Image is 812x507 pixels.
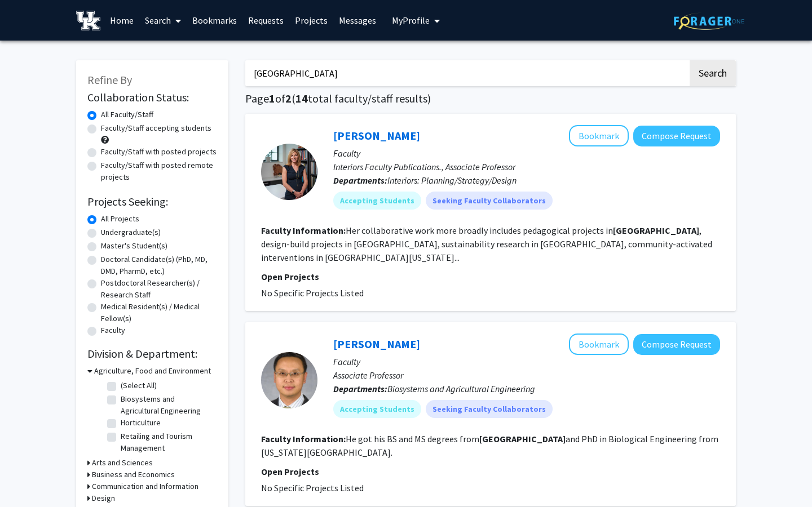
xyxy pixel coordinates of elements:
a: [PERSON_NAME] [333,337,420,351]
span: Interiors: Planning/Strategy/Design [387,175,517,186]
p: Open Projects [261,270,720,283]
label: Undergraduate(s) [101,226,161,238]
a: Home [104,1,139,40]
span: 1 [269,91,275,105]
button: Add Jian Shi to Bookmarks [569,333,629,355]
label: All Faculty/Staff [101,109,153,121]
button: Compose Request to Rebekah Radtke [633,126,720,146]
label: Faculty/Staff accepting students [101,122,211,134]
span: 14 [295,91,308,105]
iframe: Chat [8,456,48,499]
h3: Communication and Information [92,481,198,492]
p: Associate Professor [333,368,720,382]
a: [PERSON_NAME] [333,128,420,143]
mat-chip: Seeking Faculty Collaborators [426,192,553,210]
img: ForagerOne Logo [674,12,744,30]
b: Departments: [333,175,387,186]
label: Retailing and Tourism Management [121,430,214,454]
span: Refine By [87,73,132,87]
label: Faculty [101,324,125,336]
h2: Division & Department: [87,347,217,361]
label: Medical Resident(s) / Medical Fellow(s) [101,301,217,324]
span: My Profile [392,15,430,26]
label: Faculty/Staff with posted remote projects [101,159,217,183]
p: Faculty [333,146,720,160]
h3: Agriculture, Food and Environment [94,365,211,377]
p: Interiors Faculty Publications., Associate Professor [333,160,720,174]
h3: Business and Economics [92,469,175,481]
button: Compose Request to Jian Shi [633,334,720,355]
b: [GEOGRAPHIC_DATA] [479,433,566,444]
b: [GEOGRAPHIC_DATA] [613,225,699,236]
span: 2 [285,91,292,105]
button: Search [690,60,736,86]
img: University of Kentucky Logo [76,11,100,30]
span: No Specific Projects Listed [261,287,364,299]
label: (Select All) [121,380,157,392]
button: Add Rebekah Radtke to Bookmarks [569,125,629,146]
h3: Arts and Sciences [92,457,153,469]
label: Biosystems and Agricultural Engineering [121,393,214,417]
mat-chip: Accepting Students [333,400,421,418]
h1: Page of ( total faculty/staff results) [245,92,736,105]
label: Faculty/Staff with posted projects [101,146,217,158]
a: Requests [242,1,289,40]
mat-chip: Accepting Students [333,192,421,210]
mat-chip: Seeking Faculty Collaborators [426,400,553,418]
b: Faculty Information: [261,225,346,236]
span: No Specific Projects Listed [261,482,364,493]
p: Open Projects [261,465,720,478]
fg-read-more: He got his BS and MS degrees from and PhD in Biological Engineering from [US_STATE][GEOGRAPHIC_DA... [261,433,718,458]
b: Faculty Information: [261,433,346,444]
h2: Collaboration Status: [87,91,217,104]
h3: Design [92,492,115,504]
fg-read-more: Her collaborative work more broadly includes pedagogical projects in , design-build projects in [... [261,225,712,263]
span: Biosystems and Agricultural Engineering [387,383,535,394]
h2: Projects Seeking: [87,195,217,208]
a: Projects [289,1,333,40]
label: Doctoral Candidate(s) (PhD, MD, DMD, PharmD, etc.) [101,253,217,277]
label: Master's Student(s) [101,240,167,252]
p: Faculty [333,355,720,368]
a: Messages [333,1,382,40]
a: Search [139,1,187,40]
a: Bookmarks [187,1,242,40]
label: Postdoctoral Researcher(s) / Research Staff [101,277,217,301]
label: All Projects [101,213,139,225]
input: Search Keywords [245,60,688,86]
label: Horticulture [121,417,161,429]
b: Departments: [333,383,387,394]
